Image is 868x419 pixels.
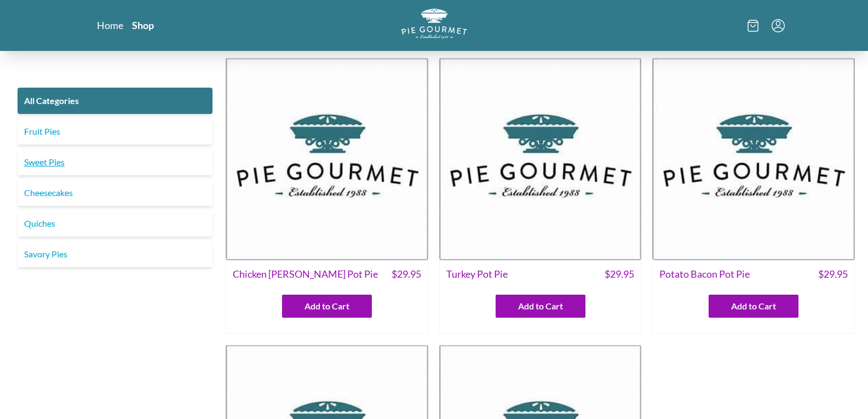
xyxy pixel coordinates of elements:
span: $ 29.95 [818,267,848,282]
span: Add to Cart [731,300,776,313]
a: Shop [132,19,154,32]
a: Fruit Pies [18,118,212,145]
a: Home [97,19,123,32]
a: All Categories [18,88,212,114]
img: Chicken Curry Pot Pie [226,58,428,260]
a: Quiches [18,210,212,237]
a: Logo [401,9,467,42]
img: Potato Bacon Pot Pie [652,58,855,260]
button: Menu [772,19,785,32]
span: $ 29.95 [605,267,634,282]
a: Sweet Pies [18,149,212,175]
span: $ 29.95 [392,267,421,282]
button: Add to Cart [282,295,372,318]
button: Add to Cart [496,295,585,318]
img: logo [401,9,467,39]
span: Add to Cart [304,300,349,313]
span: Turkey Pot Pie [446,267,508,282]
button: Add to Cart [709,295,798,318]
span: Chicken [PERSON_NAME] Pot Pie [233,267,378,282]
span: Add to Cart [518,300,563,313]
span: Potato Bacon Pot Pie [659,267,750,282]
a: Cheesecakes [18,180,212,206]
img: Turkey Pot Pie [439,58,642,260]
a: Savory Pies [18,241,212,267]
